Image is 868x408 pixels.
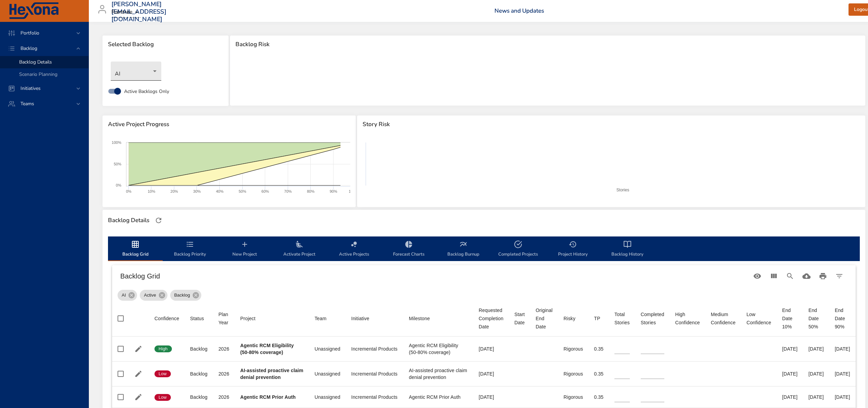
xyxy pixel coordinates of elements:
[809,394,824,400] div: [DATE]
[440,240,487,258] span: Backlog Burnup
[746,310,771,327] span: Low Confidence
[8,2,59,19] img: Hexona
[216,189,223,193] text: 40%
[126,189,132,193] text: 0%
[112,265,856,287] div: Table Toolbar
[240,314,256,323] div: Project
[15,30,45,36] span: Portfolio
[239,189,246,193] text: 50%
[479,370,503,377] div: [DATE]
[140,290,167,301] div: Active
[170,292,194,299] span: Backlog
[614,310,630,327] div: Sort
[782,306,798,331] div: End Date 10%
[167,240,213,258] span: Backlog Priority
[809,370,824,377] div: [DATE]
[594,394,603,400] div: 0.35
[108,236,860,261] div: backlog-tab
[594,314,600,323] div: Sort
[154,314,179,323] div: Sort
[782,370,798,377] div: [DATE]
[112,240,159,258] span: Backlog Grid
[154,346,172,352] span: High
[190,314,204,323] div: Sort
[564,314,575,323] div: Risky
[118,290,137,301] div: AI
[218,310,229,327] div: Plan Year
[218,310,229,327] div: Sort
[19,59,52,65] span: Backlog Details
[314,314,326,323] div: Team
[514,310,525,327] div: Sort
[594,345,603,352] div: 0.35
[675,310,700,327] div: High Confidence
[112,140,121,145] text: 100%
[190,345,207,352] div: Backlog
[409,314,430,323] div: Sort
[240,314,303,323] span: Project
[564,345,583,352] div: Rigorous
[835,306,850,331] div: End Date 90%
[815,268,831,284] button: Print
[746,310,771,327] div: Sort
[479,306,503,331] div: Sort
[261,189,269,193] text: 60%
[835,370,850,377] div: [DATE]
[240,394,296,400] b: Agentic RCM Prior Auth
[108,41,223,48] span: Selected Backlog
[594,314,600,323] div: TP
[111,62,161,81] div: AI
[351,314,369,323] div: Sort
[675,310,700,327] div: Sort
[148,189,155,193] text: 10%
[711,310,735,327] div: Medium Confidence
[111,1,166,23] h3: [PERSON_NAME][EMAIL_ADDRESS][DOMAIN_NAME]
[409,342,468,356] div: Agentic RCM Eligibility (50-80% coverage)
[276,240,323,258] span: Activate Project
[835,345,850,352] div: [DATE]
[153,215,164,226] button: Refresh Page
[190,394,207,400] div: Backlog
[190,314,204,323] div: Status
[193,189,201,193] text: 30%
[809,306,824,331] div: End Date 50%
[385,240,432,258] span: Forecast Charts
[351,345,398,352] div: Incremental Products
[351,370,398,377] div: Incremental Products
[479,306,503,331] div: Requested Completion Date
[314,314,326,323] div: Sort
[550,240,596,258] span: Project History
[307,189,314,193] text: 80%
[782,345,798,352] div: [DATE]
[514,310,525,327] div: Start Date
[106,215,151,226] div: Backlog Details
[15,45,43,52] span: Backlog
[614,310,630,327] div: Total Stories
[765,268,782,284] button: View Columns
[564,314,583,323] span: Risky
[314,345,340,352] div: Unassigned
[314,370,340,377] div: Unassigned
[594,314,603,323] span: TP
[124,88,169,95] span: Active Backlogs Only
[835,394,850,400] div: [DATE]
[154,314,179,323] div: Confidence
[190,370,207,377] div: Backlog
[154,394,171,400] span: Low
[118,292,130,299] span: AI
[536,306,553,331] div: Original End Date
[330,189,337,193] text: 90%
[363,121,859,128] span: Story Risk
[170,290,201,301] div: Backlog
[171,189,178,193] text: 20%
[479,394,503,400] div: [DATE]
[604,240,651,258] span: Backlog History
[536,306,553,331] div: Sort
[349,189,358,193] text: 100%
[218,345,229,352] div: 2026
